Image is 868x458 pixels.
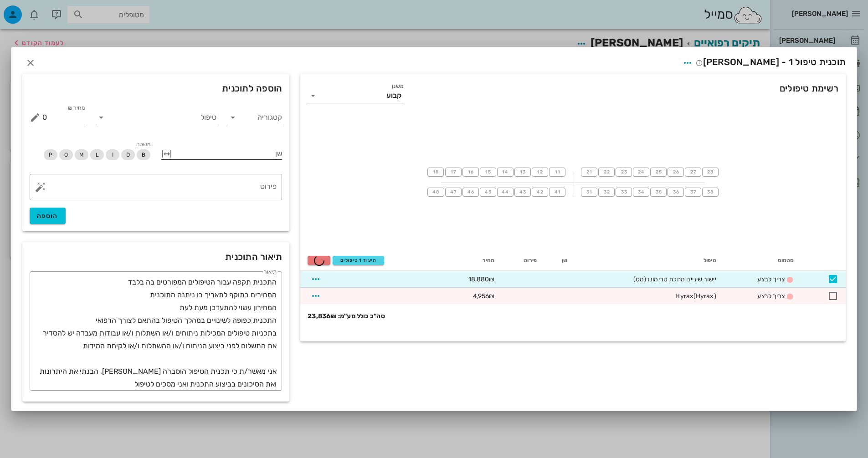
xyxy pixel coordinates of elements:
button: 48 [427,188,444,197]
button: 27 [685,168,701,177]
button: 37 [685,188,701,197]
button: 26 [668,168,684,177]
span: 32 [603,189,610,195]
span: 47 [450,189,457,195]
button: 43 [514,188,531,197]
span: 42 [536,189,544,195]
label: תיאור [264,269,277,275]
th: שן [544,250,575,271]
button: 45 [480,188,496,197]
button: 46 [462,188,479,197]
span: 37 [689,189,697,195]
div: יישור שיניים מתכת טרימונד [582,275,716,284]
span: 27 [689,169,697,175]
button: 42 [532,188,548,197]
span: D [126,149,130,160]
span: 16 [467,169,474,175]
span: 4,956₪ [473,292,495,300]
span: 12 [536,169,544,175]
span: 24 [637,169,645,175]
span: 18 [432,169,439,175]
span: 26 [672,169,679,175]
span: L [96,149,99,160]
div: תיאור התוכנית [22,242,289,271]
span: 38 [707,189,714,195]
div: Hyrax [582,291,716,301]
span: (Hyrax) [693,292,716,300]
button: 14 [497,168,514,177]
button: 35 [650,188,667,197]
span: תיעוד 1 טיפולים [337,258,380,263]
button: 23 [616,168,632,177]
span: 18,880₪ [468,275,495,283]
span: משטח [136,141,150,148]
button: 15 [480,168,496,177]
button: 36 [668,188,684,197]
span: צריך לבצע [757,275,785,283]
div: משנןקבוע [308,88,403,103]
th: מחיר [440,250,502,271]
span: צריך לבצע [757,292,785,300]
span: 25 [655,169,662,175]
button: 12 [532,168,548,177]
span: 21 [586,169,593,175]
div: רשימת טיפולים [300,74,846,114]
button: 24 [633,168,649,177]
span: 13 [519,169,526,175]
span: 36 [672,189,679,195]
button: 18 [427,168,444,177]
span: הוספה [37,212,58,220]
span: 28 [707,169,714,175]
button: 38 [702,188,719,197]
button: 16 [462,168,479,177]
button: תיעוד 1 טיפולים [333,256,384,265]
button: 21 [581,168,597,177]
button: 34 [633,188,649,197]
strong: סה"כ כולל מע"מ: 23,836₪ [308,311,385,321]
button: 11 [549,168,565,177]
label: משנן [392,83,404,90]
span: 33 [620,189,627,195]
span: P [49,149,52,160]
button: 28 [702,168,719,177]
span: 41 [554,189,561,195]
span: 46 [467,189,474,195]
div: קבוע [386,92,401,100]
span: 48 [432,189,440,195]
button: מחיר ₪ appended action [30,112,41,123]
button: הוספה [30,208,66,224]
button: 33 [616,188,632,197]
span: M [79,149,84,160]
th: טיפול [575,250,723,271]
th: סטטוס [724,250,801,271]
span: B [142,149,145,160]
span: O [64,149,68,160]
span: תוכנית טיפול 1 - [PERSON_NAME] [696,56,846,67]
span: 44 [502,189,509,195]
button: 31 [581,188,597,197]
span: 11 [554,169,561,175]
span: 35 [655,189,662,195]
span: (מט) [633,275,646,283]
span: 17 [450,169,457,175]
span: 14 [502,169,509,175]
button: 22 [598,168,615,177]
button: 25 [650,168,667,177]
span: 45 [484,189,492,195]
button: 44 [497,188,514,197]
span: 43 [519,189,526,195]
span: 22 [603,169,610,175]
label: מחיר ₪ [67,105,85,112]
th: פירוט [502,250,544,271]
span: 31 [586,189,593,195]
span: 15 [484,169,492,175]
button: 32 [598,188,615,197]
span: I [112,149,113,160]
button: 17 [445,168,462,177]
span: 23 [620,169,627,175]
button: 41 [549,188,565,197]
button: 13 [514,168,531,177]
button: 47 [445,188,462,197]
span: 34 [637,189,645,195]
div: הוספה לתוכנית [22,74,289,103]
